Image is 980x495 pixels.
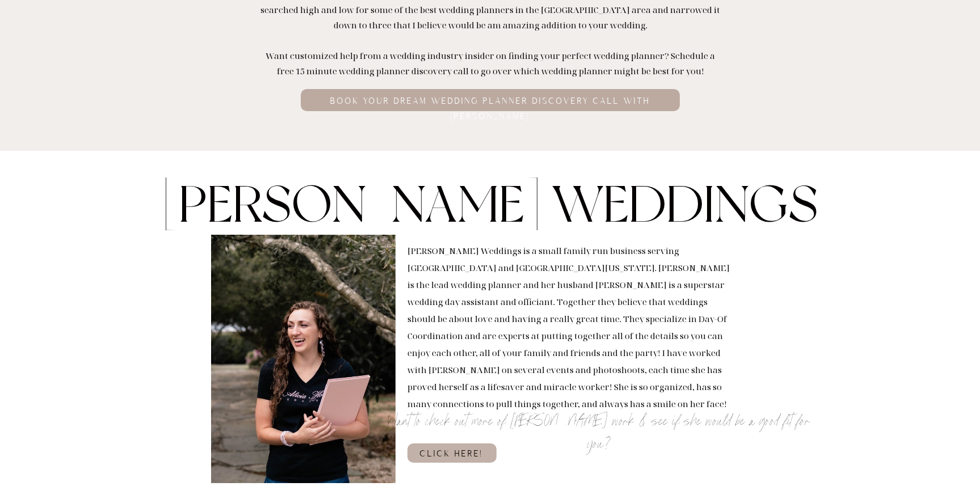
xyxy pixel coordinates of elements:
[160,174,821,207] h2: [PERSON_NAME] WEDDINGS
[387,410,811,421] h3: Want to check out more of [PERSON_NAME] work & see if she would be a good fit for you?
[418,447,486,458] a: click here!
[304,94,677,105] a: book your dream wedding planner discovery call with [PERSON_NAME]
[407,242,732,359] p: [PERSON_NAME] Weddings is a small family run business serving [GEOGRAPHIC_DATA] and [GEOGRAPHIC_D...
